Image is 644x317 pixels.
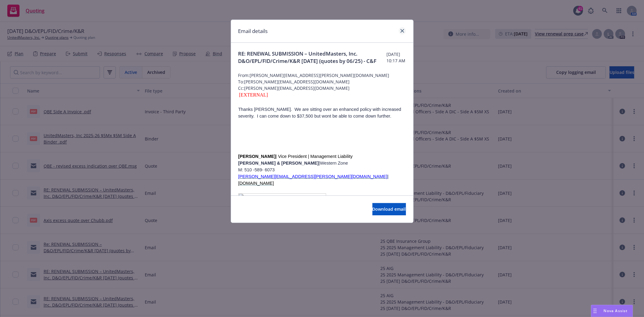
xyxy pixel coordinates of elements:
[238,107,401,118] span: Thanks [PERSON_NAME]. We are sitting over an enhanced policy with increased severity. I can come ...
[238,85,406,91] span: Cc: [PERSON_NAME][EMAIL_ADDRESS][DOMAIN_NAME]
[387,174,389,179] span: |
[238,27,268,35] h1: Email details
[238,91,406,99] div: [EXTERNAL]
[591,305,633,317] button: Nova Assist
[372,203,406,215] button: Download email
[238,193,326,212] img: image002.jpg@01DBFAED.4E2C97A0
[320,161,348,166] span: Western Zone
[604,308,628,313] span: Nova Assist
[319,161,320,166] span: |
[238,72,406,78] span: From: [PERSON_NAME][EMAIL_ADDRESS][PERSON_NAME][DOMAIN_NAME]
[238,167,275,172] span: M: 510 -589- 6073
[238,50,386,65] span: RE: RENEWAL SUBMISSION – UnitedMasters, Inc. D&O/EPL/FID/Crime/K&R [DATE] (quotes by 06/25) - C&F
[372,206,406,212] span: Download email
[238,78,406,85] span: To: [PERSON_NAME][EMAIL_ADDRESS][DOMAIN_NAME]
[238,161,319,166] span: [PERSON_NAME] & [PERSON_NAME]
[238,181,274,186] a: [DOMAIN_NAME]
[399,27,406,35] a: close
[276,154,353,159] span: | Vice President | Management Liability
[386,51,406,64] span: [DATE] 10:17 AM
[238,154,276,159] span: [PERSON_NAME]
[591,305,599,317] div: Drag to move
[238,174,387,179] a: [PERSON_NAME][EMAIL_ADDRESS][PERSON_NAME][DOMAIN_NAME]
